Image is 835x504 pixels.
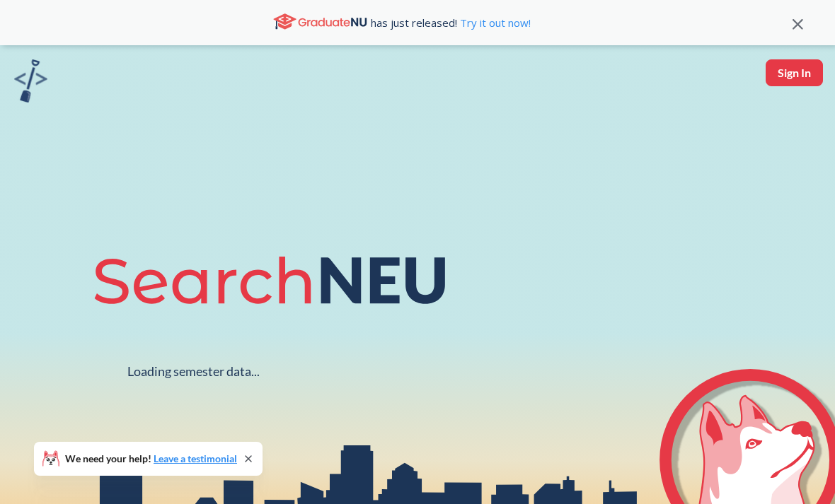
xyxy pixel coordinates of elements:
[457,16,531,30] a: Try it out now!
[127,363,260,380] div: Loading semester data...
[371,15,531,30] span: has just released!
[766,59,823,86] button: Sign In
[14,59,47,107] a: sandbox logo
[14,59,47,102] img: sandbox logo
[154,452,237,464] a: Leave a testimonial
[65,454,237,464] span: We need your help!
